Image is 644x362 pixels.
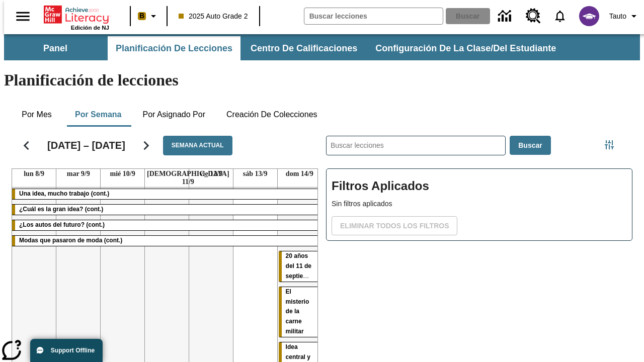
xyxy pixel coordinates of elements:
span: 20 años del 11 de septiembre [286,252,318,280]
img: avatar image [579,6,599,26]
button: Buscar [510,136,550,155]
div: ¿Los autos del futuro? (cont.) [12,220,321,230]
span: ¿Los autos del futuro? (cont.) [19,221,105,228]
button: Panel [5,36,106,60]
input: Buscar lecciones [327,136,505,155]
button: Centro de calificaciones [243,36,365,60]
a: Centro de información [492,3,520,30]
span: Modas que pasaron de moda (cont.) [19,237,122,244]
span: Support Offline [51,347,95,354]
button: Menú lateral de filtros [599,135,619,155]
span: Una idea, mucho trabajo (cont.) [19,190,109,197]
h2: [DATE] – [DATE] [47,139,125,151]
button: Configuración de la clase/del estudiante [367,36,564,60]
div: 20 años del 11 de septiembre [279,251,320,282]
button: Por asignado por [134,103,213,127]
div: Subbarra de navegación [4,34,640,60]
button: Seguir [133,133,159,158]
input: Buscar campo [304,8,443,24]
button: Boost El color de la clase es anaranjado claro. Cambiar el color de la clase. [134,7,164,25]
button: Escoja un nuevo avatar [573,3,605,29]
div: Subbarra de navegación [4,36,565,60]
button: Abrir el menú lateral [8,2,38,31]
a: 8 de septiembre de 2025 [22,169,46,179]
span: Tauto [609,11,626,22]
a: 14 de septiembre de 2025 [284,169,315,179]
span: 2025 Auto Grade 2 [179,11,248,22]
a: Portada [44,5,109,25]
a: 11 de septiembre de 2025 [145,169,231,187]
div: Una idea, mucho trabajo (cont.) [12,189,321,199]
a: 9 de septiembre de 2025 [65,169,92,179]
a: 13 de septiembre de 2025 [241,169,270,179]
a: 10 de septiembre de 2025 [108,169,137,179]
button: Planificación de lecciones [108,36,240,60]
h1: Planificación de lecciones [4,71,640,89]
button: Semana actual [163,136,232,155]
div: Modas que pasaron de moda (cont.) [12,236,321,246]
span: El misterio de la carne militar [286,288,309,335]
span: Edición de NJ [71,25,109,31]
a: Notificaciones [547,3,573,29]
div: Portada [44,4,109,31]
a: 12 de septiembre de 2025 [198,169,225,179]
button: Perfil/Configuración [605,7,644,25]
div: Filtros Aplicados [326,168,632,241]
p: Sin filtros aplicados [332,199,627,209]
button: Por semana [67,103,129,127]
button: Creación de colecciones [218,103,326,127]
button: Por mes [12,103,62,127]
span: ¿Cuál es la gran idea? (cont.) [19,206,103,213]
span: B [139,10,144,22]
a: Centro de recursos, Se abrirá en una pestaña nueva. [520,3,547,30]
div: ¿Cuál es la gran idea? (cont.) [12,205,321,215]
button: Support Offline [30,339,103,362]
button: Regresar [14,133,39,158]
h2: Filtros Aplicados [332,174,627,199]
div: El misterio de la carne militar [279,287,320,337]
